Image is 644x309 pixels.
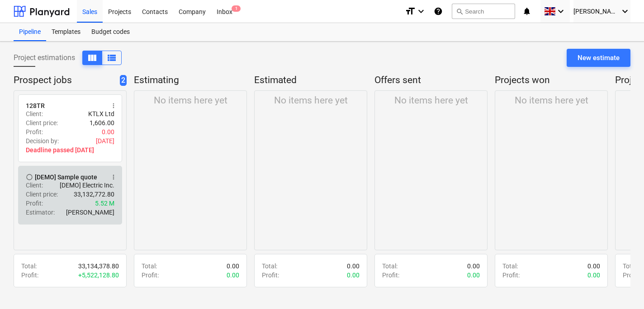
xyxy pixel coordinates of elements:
p: Projects won [495,74,604,87]
i: keyboard_arrow_down [416,6,426,17]
span: View as columns [106,52,117,63]
p: Profit : [502,271,520,280]
p: 0.00 [467,262,480,271]
span: [PERSON_NAME] [573,8,619,15]
p: Decision by : [26,136,59,145]
div: 128TR [26,102,45,109]
span: more_vert [110,173,117,181]
p: 33,134,378.80 [78,262,119,271]
p: Total : [623,262,638,271]
p: Estimating [134,74,243,87]
div: Project estimations [14,51,122,65]
p: Total : [502,262,518,271]
p: Profit : [262,271,279,280]
p: Total : [262,262,277,271]
p: 5.52 M [95,199,114,208]
p: 1,606.00 [90,118,114,127]
p: Profit : [382,271,399,280]
button: New estimate [567,49,630,67]
p: Profit : [21,271,38,280]
div: New estimate [578,52,620,64]
p: 0.00 [347,262,360,271]
p: Total : [382,262,398,271]
a: Templates [46,23,86,41]
p: Total : [142,262,157,271]
p: 0.00 [227,271,239,280]
p: 0.00 [347,271,360,280]
p: 0.00 [102,127,114,136]
p: 0.00 [227,262,239,271]
p: [DEMO] Electric Inc. [60,181,114,190]
p: Offers sent [374,74,484,87]
p: Client price : [26,190,58,199]
i: keyboard_arrow_down [555,6,566,17]
p: No items here yet [274,94,348,107]
i: Knowledge base [434,6,443,17]
p: Prospect jobs [14,74,116,87]
span: Mark as complete [26,173,33,181]
span: View as columns [87,52,98,63]
i: notifications [522,6,531,17]
p: 0.00 [587,262,600,271]
p: No items here yet [394,94,468,107]
p: Estimated [254,74,364,87]
p: [DATE] [96,136,114,145]
p: [PERSON_NAME] [66,208,114,217]
button: Search [452,4,515,19]
p: + 5,522,128.80 [78,271,119,280]
p: Client : [26,109,43,118]
div: [DEMO] Sample quote [35,173,97,181]
a: Pipeline [14,23,46,41]
p: Total : [21,262,37,271]
p: Profit : [26,199,43,208]
p: KTLX Ltd [88,109,114,118]
span: 1 [232,5,241,12]
p: 0.00 [467,271,480,280]
p: Client price : [26,118,58,127]
span: more_vert [110,102,117,109]
span: 2 [120,75,127,86]
p: No items here yet [154,94,227,107]
span: search [456,8,463,15]
p: 0.00 [587,271,600,280]
iframe: Chat Widget [599,266,644,309]
p: No items here yet [515,94,588,107]
i: keyboard_arrow_down [620,6,630,17]
i: format_size [405,6,416,17]
p: Profit : [142,271,159,280]
p: 33,132,772.80 [74,190,114,199]
p: Client : [26,181,43,190]
a: Budget codes [86,23,135,41]
p: Estimator : [26,208,55,217]
p: Profit : [26,127,43,136]
p: Deadline passed [DATE] [26,145,114,154]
